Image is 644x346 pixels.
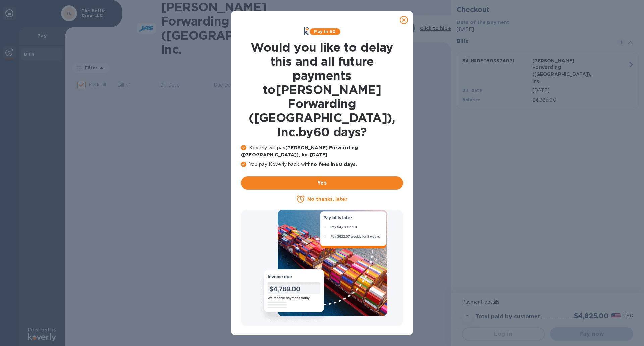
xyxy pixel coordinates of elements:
[241,144,403,158] p: Koverly will pay
[241,145,358,157] b: [PERSON_NAME] Forwarding ([GEOGRAPHIC_DATA]), Inc. [DATE]
[241,161,403,168] p: You pay Koverly back with
[314,29,336,34] b: Pay in 60
[307,196,347,202] u: No thanks, later
[246,179,398,187] span: Yes
[241,176,403,190] button: Yes
[241,40,403,139] h1: Would you like to delay this and all future payments to [PERSON_NAME] Forwarding ([GEOGRAPHIC_DAT...
[311,162,357,167] b: no fees in 60 days .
